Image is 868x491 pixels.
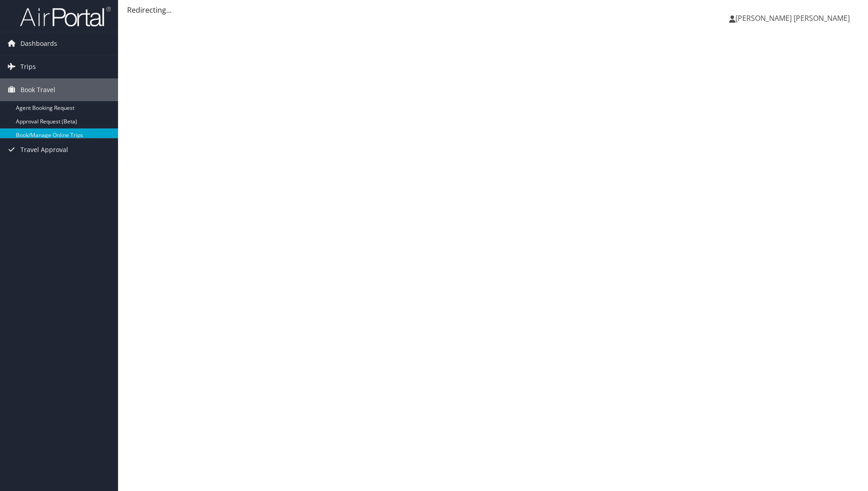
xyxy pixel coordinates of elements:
span: Trips [20,55,36,78]
a: [PERSON_NAME] [PERSON_NAME] [729,5,859,32]
span: Travel Approval [20,138,68,161]
div: Redirecting... [127,5,859,15]
span: Book Travel [20,79,55,101]
img: airportal-logo.png [20,6,111,27]
span: Dashboards [20,32,57,55]
span: [PERSON_NAME] [PERSON_NAME] [735,13,850,23]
